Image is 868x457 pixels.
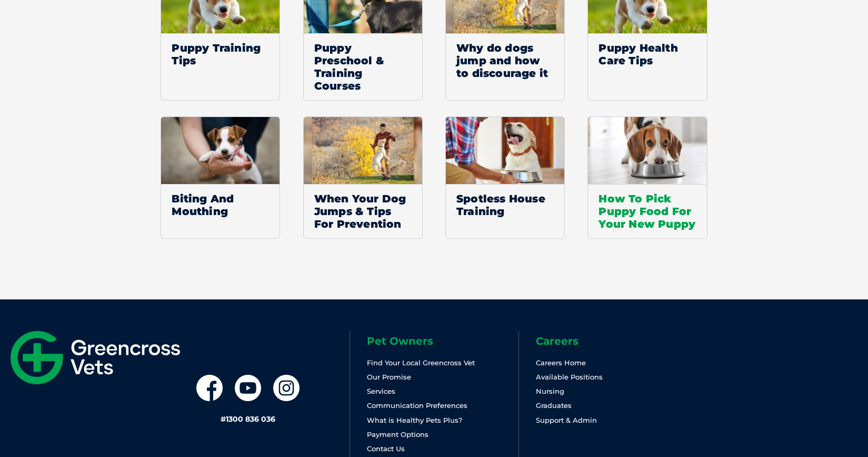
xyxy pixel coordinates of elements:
span: Puppy Preschool & Training Courses [304,33,422,100]
span: Puppy Health Care Tips [588,33,706,75]
span: Spotless House Training [446,184,564,226]
a: Our Promise [367,373,411,381]
img: Puppy eating dog food [588,117,706,184]
a: Spotless House Training [445,116,565,239]
a: #1300 836 036 [221,414,275,424]
a: How To Pick Puppy Food For Your New Puppy [587,116,707,239]
a: Biting And Mouthing [161,116,280,239]
span: Puppy Training Tips [161,33,280,75]
span: # [221,414,226,424]
a: Nursing [536,387,564,395]
a: Payment Options [367,430,428,439]
h6: Careers [536,336,688,346]
a: Contact Us [367,444,405,453]
a: Services [367,387,395,395]
a: Communication Preferences [367,401,467,410]
a: Careers Home [536,358,586,367]
a: When Your Dog Jumps & Tips For Prevention [303,116,423,239]
h6: Pet Owners [367,336,519,346]
a: Support & Admin [536,416,597,424]
a: What is Healthy Pets Plus? [367,416,462,424]
span: Why do dogs jump and how to discourage it [446,33,564,87]
span: Biting And Mouthing [161,184,280,226]
span: When Your Dog Jumps & Tips For Prevention [304,184,422,238]
a: Available Positions [536,373,603,381]
a: Find Your Local Greencross Vet [367,358,475,367]
a: Graduates [536,401,572,410]
span: How To Pick Puppy Food For Your New Puppy [588,184,706,238]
